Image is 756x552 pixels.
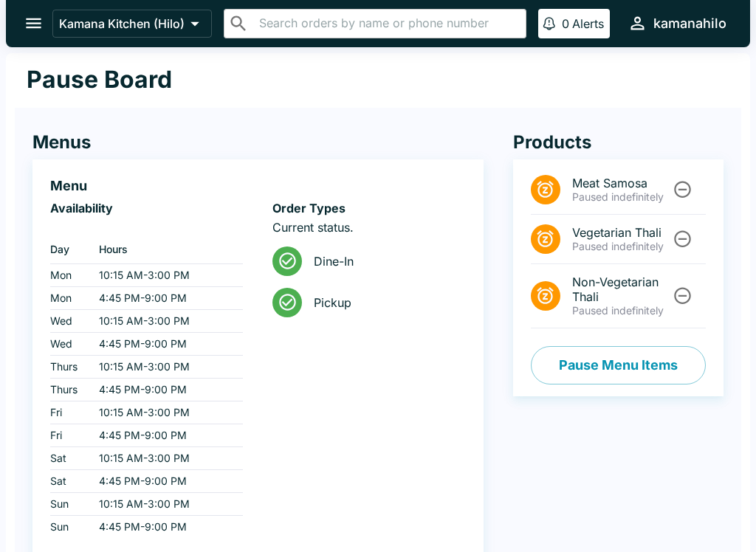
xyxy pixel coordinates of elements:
button: Unpause [669,225,696,252]
span: Pickup [314,295,453,310]
th: Hours [87,235,243,264]
td: 10:15 AM - 3:00 PM [87,356,243,379]
button: open drawer [15,4,52,42]
button: Pause Menu Items [531,346,706,384]
td: Wed [50,333,87,356]
p: Current status. [272,220,465,235]
td: Sun [50,516,87,539]
td: 4:45 PM - 9:00 PM [87,516,243,539]
td: Wed [50,310,87,333]
h6: Availability [50,201,243,215]
p: Paused indefinitely [572,190,670,204]
h1: Pause Board [27,65,172,94]
td: Fri [50,424,87,447]
h4: Menus [32,131,484,153]
td: 10:15 AM - 3:00 PM [87,493,243,516]
p: Paused indefinitely [572,304,670,317]
span: Meat Samosa [572,176,670,190]
td: Fri [50,401,87,424]
td: Thurs [50,379,87,401]
h6: Order Types [272,201,465,215]
td: 4:45 PM - 9:00 PM [87,470,243,493]
td: 10:15 AM - 3:00 PM [87,264,243,287]
button: Kamana Kitchen (Hilo) [52,10,212,38]
p: Alerts [572,16,604,31]
input: Search orders by name or phone number [255,13,520,34]
p: Paused indefinitely [572,240,670,253]
span: Dine-In [314,254,453,269]
td: 10:15 AM - 3:00 PM [87,401,243,424]
td: Sun [50,493,87,516]
p: Kamana Kitchen (Hilo) [59,16,185,31]
td: Sat [50,470,87,493]
td: Sat [50,447,87,470]
div: kamanahilo [653,15,726,32]
td: 10:15 AM - 3:00 PM [87,310,243,333]
td: 4:45 PM - 9:00 PM [87,424,243,447]
button: Unpause [669,176,696,203]
h4: Products [513,131,724,153]
p: 0 [562,16,569,31]
p: ‏ [50,220,243,235]
td: Thurs [50,356,87,379]
td: Mon [50,264,87,287]
span: Vegetarian Thali [572,225,670,240]
td: Mon [50,287,87,310]
td: 4:45 PM - 9:00 PM [87,379,243,401]
th: Day [50,235,87,264]
td: 4:45 PM - 9:00 PM [87,333,243,356]
button: Unpause [669,282,696,309]
span: Non-Vegetarian Thali [572,275,670,304]
td: 4:45 PM - 9:00 PM [87,287,243,310]
td: 10:15 AM - 3:00 PM [87,447,243,470]
button: kamanahilo [622,7,732,39]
